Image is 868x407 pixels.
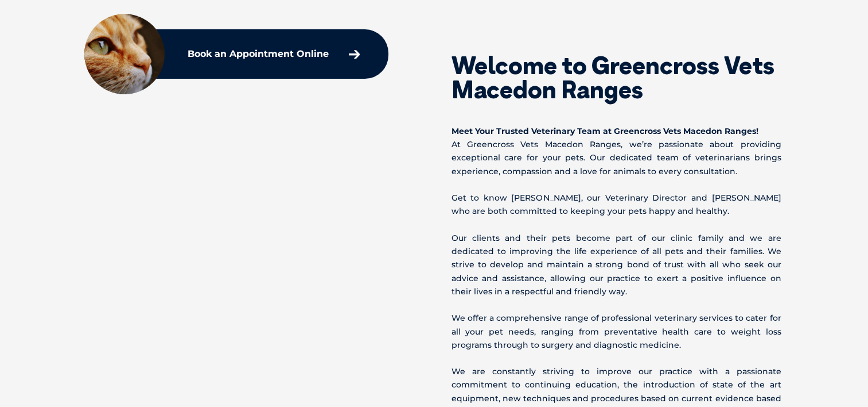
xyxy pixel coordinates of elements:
b: Meet Your Trusted Veterinary Team at Greencross Vets Macedon Ranges! [451,126,758,136]
p: At Greencross Vets Macedon Ranges, we’re passionate about providing exceptional care for your pet... [451,125,781,178]
p: Get to know [PERSON_NAME], our Veterinary Director and [PERSON_NAME] who are both committed to ke... [451,191,781,218]
p: Our clients and their pets become part of our clinic family and we are dedicated to improving the... [451,232,781,298]
a: Book an Appointment Online [182,44,365,64]
h2: Welcome to Greencross Vets Macedon Ranges [451,53,781,102]
p: We offer a comprehensive range of professional veterinary services to cater for all your pet need... [451,312,781,352]
p: Book an Appointment Online [188,49,329,59]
